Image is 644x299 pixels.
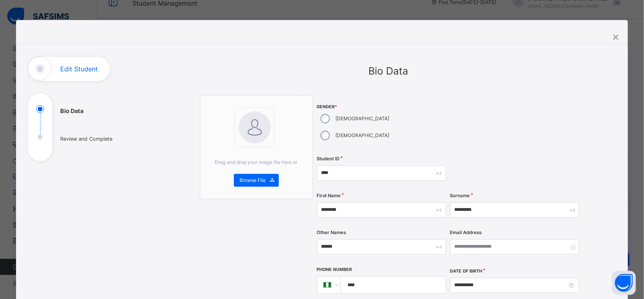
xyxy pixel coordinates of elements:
button: Open asap [612,271,636,295]
label: First Name [317,192,341,199]
label: Student ID [317,156,340,162]
span: Browse File [240,177,266,184]
span: Drag and drop your image file here or [215,159,298,165]
label: Email Address [450,229,482,236]
label: Phone Number [317,267,352,273]
label: [DEMOGRAPHIC_DATA] [335,115,389,122]
h1: Edit Student [60,66,98,72]
span: Gender [317,104,446,110]
div: bannerImageDrag and drop your image file here orBrowse File [200,95,313,199]
label: Date of Birth [450,268,483,275]
div: × [612,28,620,45]
img: bannerImage [239,111,271,143]
label: Surname [450,192,470,199]
span: Bio Data [368,65,408,77]
label: Other Names [317,229,346,236]
label: [DEMOGRAPHIC_DATA] [335,132,389,139]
